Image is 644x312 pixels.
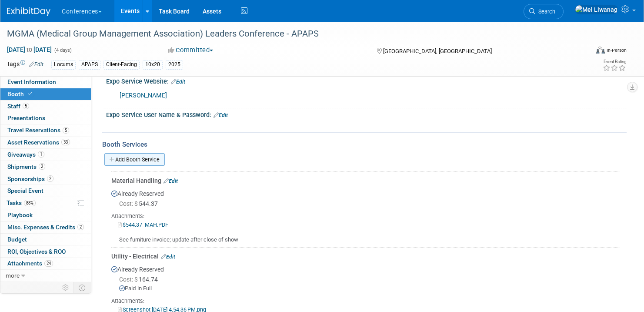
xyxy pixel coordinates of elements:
span: ROI, Objectives & ROO [7,248,66,255]
span: Presentations [7,114,45,121]
span: 2 [39,163,45,170]
span: Cost: $ [119,276,139,283]
span: [DATE] [DATE] [7,46,52,54]
span: 24 [44,260,53,267]
button: Committed [165,46,217,55]
a: Shipments2 [0,161,91,173]
a: Edit [161,254,175,260]
div: 10x20 [143,60,163,69]
span: 1 [38,151,44,158]
a: Travel Reservations5 [0,124,91,136]
span: 5 [63,127,69,134]
span: 2 [77,224,84,230]
span: Booth [7,91,34,97]
span: Special Event [7,187,43,194]
div: Expo Service User Name & Password: [106,108,627,120]
a: Presentations [0,112,91,124]
div: Locums [51,60,76,69]
a: ROI, Objectives & ROO [0,246,91,258]
div: See furniture invoice; update after close of show [111,229,620,244]
span: Playbook [7,211,33,218]
span: Event Information [7,78,56,85]
span: 544.37 [119,200,161,207]
div: Material Handling [111,176,620,185]
span: Travel Reservations [7,127,69,134]
a: Edit [214,112,228,118]
td: Personalize Event Tab Strip [58,282,73,293]
a: Sponsorships2 [0,173,91,185]
span: more [6,272,20,279]
a: Tasks88% [0,197,91,209]
div: MGMA (Medical Group Management Association) Leaders Conference - APAPS [4,26,574,42]
img: Mel Liwanag [575,5,618,14]
a: Special Event [0,185,91,197]
span: Attachments [7,260,53,267]
span: Sponsorships [7,175,53,182]
div: Event Rating [603,60,626,64]
div: Attachments: [111,297,620,305]
div: 2025 [166,60,183,69]
a: Search [524,4,564,19]
a: Add Booth Service [104,153,165,166]
span: [GEOGRAPHIC_DATA], [GEOGRAPHIC_DATA] [383,48,492,54]
img: Format-Inperson.png [596,47,605,54]
span: 5 [23,103,29,109]
a: Misc. Expenses & Credits2 [0,221,91,233]
div: Event Format [534,45,627,58]
a: Edit [164,178,178,184]
td: Toggle Event Tabs [73,282,91,293]
span: Search [535,8,555,15]
img: ExhibitDay [7,7,50,16]
span: 164.74 [119,276,161,283]
span: Cost: $ [119,200,139,207]
td: Tags [7,60,43,70]
span: Asset Reservations [7,139,70,146]
a: Booth [0,88,91,100]
div: Client-Facing [103,60,140,69]
a: Asset Reservations33 [0,137,91,148]
a: Budget [0,234,91,245]
span: (4 days) [53,47,72,53]
div: Already Reserved [111,185,620,244]
a: $544.37_MAH.PDF [118,221,168,228]
span: 2 [47,175,53,182]
span: to [25,46,33,53]
div: Utility - Electrical [111,252,620,261]
span: Giveaways [7,151,44,158]
div: Booth Services [102,140,627,149]
div: Attachments: [111,212,620,220]
span: 33 [61,139,70,145]
a: Giveaways1 [0,149,91,161]
div: Expo Service Website: [106,75,627,86]
span: Staff [7,103,29,110]
span: Budget [7,236,27,243]
span: Shipments [7,163,45,170]
span: Misc. Expenses & Credits [7,224,84,231]
span: 88% [24,200,36,206]
a: Playbook [0,209,91,221]
a: more [0,270,91,282]
div: In-Person [606,47,627,54]
div: APAPS [79,60,100,69]
span: Tasks [7,199,36,206]
a: Staff5 [0,101,91,112]
a: Event Information [0,76,91,88]
div: Paid in Full [119,285,620,293]
a: Edit [29,61,43,67]
i: Booth reservation complete [28,91,32,96]
a: Edit [171,79,185,85]
a: [PERSON_NAME] [120,92,167,99]
a: Attachments24 [0,258,91,269]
